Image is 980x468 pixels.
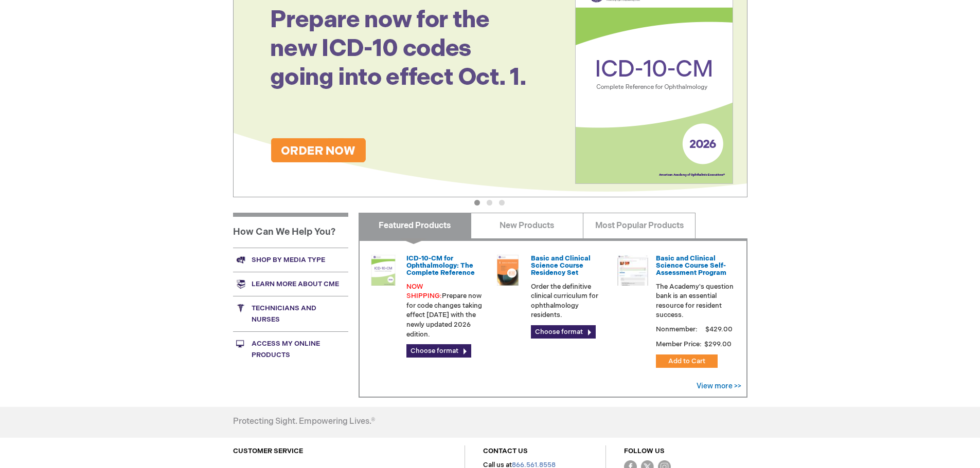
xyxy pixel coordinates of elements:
a: Basic and Clinical Science Course Self-Assessment Program [656,254,726,277]
p: Order the definitive clinical curriculum for ophthalmology residents. [531,282,609,320]
a: Shop by media type [233,248,348,272]
a: Most Popular Products [583,213,696,238]
h4: Protecting Sight. Empowering Lives.® [233,417,375,426]
span: Add to Cart [668,357,705,365]
span: $299.00 [703,340,733,348]
strong: Nonmember: [656,323,698,336]
img: bcscself_20.jpg [617,255,648,286]
p: Prepare now for code changes taking effect [DATE] with the newly updated 2026 edition. [406,282,485,339]
button: 2 of 3 [487,200,492,205]
a: CUSTOMER SERVICE [233,447,303,455]
a: Technicians and nurses [233,296,348,331]
a: View more >> [697,382,741,390]
span: $429.00 [704,325,734,333]
img: 02850963u_47.png [492,255,523,286]
button: Add to Cart [656,354,718,368]
button: 1 of 3 [474,200,480,205]
a: Choose format [406,344,471,358]
h1: How Can We Help You? [233,213,348,248]
a: Choose format [531,325,596,339]
a: Featured Products [359,213,471,238]
a: ICD-10-CM for Ophthalmology: The Complete Reference [406,254,475,277]
a: CONTACT US [483,447,528,455]
strong: Member Price: [656,340,702,348]
a: Learn more about CME [233,272,348,296]
a: Access My Online Products [233,331,348,367]
button: 3 of 3 [499,200,505,205]
a: FOLLOW US [624,447,665,455]
p: The Academy's question bank is an essential resource for resident success. [656,282,734,320]
img: 0120008u_42.png [368,255,399,286]
font: NOW SHIPPING: [406,283,442,301]
a: Basic and Clinical Science Course Residency Set [531,254,591,277]
a: New Products [471,213,583,238]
